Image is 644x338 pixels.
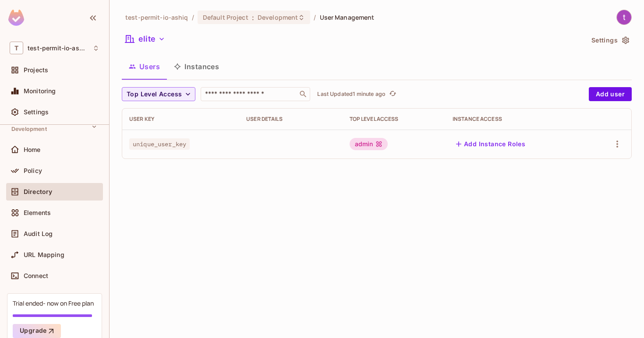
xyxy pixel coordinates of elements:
[24,230,53,237] span: Audit Log
[10,42,23,54] span: T
[24,109,49,116] span: Settings
[167,56,226,77] button: Instances
[350,138,388,150] div: admin
[24,188,52,195] span: Directory
[589,87,632,101] button: Add user
[24,146,41,153] span: Home
[246,116,335,123] div: User Details
[350,116,439,123] div: Top Level Access
[129,116,232,123] div: User Key
[122,87,195,101] button: Top Level Access
[453,137,529,151] button: Add Instance Roles
[387,89,398,99] button: refresh
[13,324,61,338] button: Upgrade
[129,138,190,150] span: unique_user_key
[258,13,298,21] span: Development
[320,13,375,21] span: User Management
[251,14,255,21] span: :
[28,45,88,52] span: Workspace: test-permit-io-ashiq
[24,209,51,216] span: Elements
[24,272,48,279] span: Connect
[588,33,632,47] button: Settings
[317,91,386,98] p: Last Updated 1 minute ago
[203,13,248,21] span: Default Project
[24,251,64,258] span: URL Mapping
[24,167,42,174] span: Policy
[617,10,631,25] img: teccas ekart
[127,89,182,100] span: Top Level Access
[389,90,396,99] span: refresh
[24,67,48,74] span: Projects
[314,13,316,21] li: /
[122,56,167,77] button: Users
[13,299,94,307] div: Trial ended- now on Free plan
[11,126,47,133] span: Development
[192,13,194,21] li: /
[386,89,398,99] span: Click to refresh data
[8,10,24,26] img: SReyMgAAAABJRU5ErkJggg==
[122,32,169,46] button: elite
[453,116,580,123] div: Instance Access
[125,13,188,21] span: the active workspace
[24,88,56,95] span: Monitoring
